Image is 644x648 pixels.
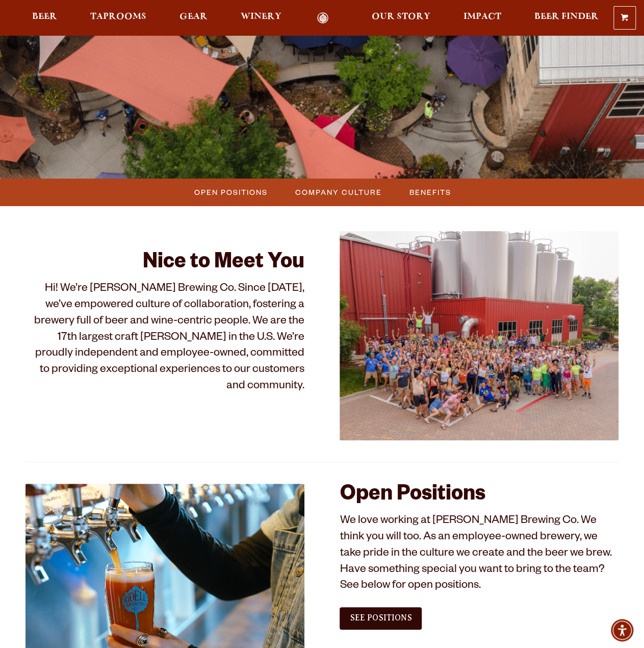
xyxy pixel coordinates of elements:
h2: Nice to Meet You [25,252,304,276]
span: See Positions [350,613,411,622]
a: Benefits [403,185,456,200]
img: 51399232252_e3c7efc701_k (2) [340,231,619,440]
span: Taprooms [90,13,146,21]
a: Company Culture [289,185,387,200]
a: Open Positions [188,185,273,200]
div: Accessibility Menu [611,619,633,641]
a: Beer Finder [528,12,605,24]
span: Gear [179,13,208,21]
p: We love working at [PERSON_NAME] Brewing Co. We think you will too. As an employee-owned brewery,... [340,514,619,595]
span: Open Positions [194,185,268,200]
a: Beer [25,12,64,24]
h2: Open Positions [340,484,619,508]
span: Beer [32,13,57,21]
a: Taprooms [84,12,153,24]
a: Impact [457,12,508,24]
a: Winery [234,12,288,24]
span: Hi! We’re [PERSON_NAME] Brewing Co. Since [DATE], we’ve empowered culture of collaboration, foste... [34,283,304,393]
span: Impact [463,13,501,21]
span: Beer Finder [534,13,599,21]
a: See Positions [340,607,422,630]
a: Gear [173,12,214,24]
a: Odell Home [304,12,342,24]
span: Benefits [409,185,451,200]
span: Winery [241,13,281,21]
span: Our Story [372,13,430,21]
a: Our Story [365,12,437,24]
span: Company Culture [295,185,382,200]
